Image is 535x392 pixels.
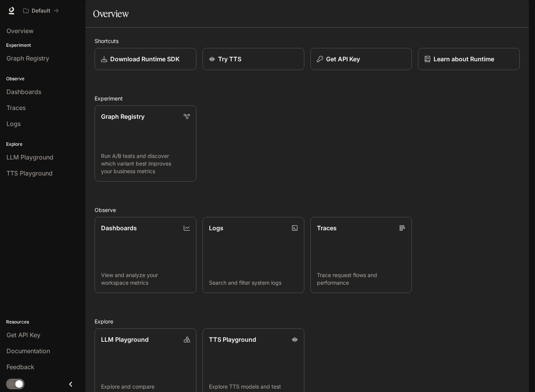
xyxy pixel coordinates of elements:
p: Search and filter system logs [209,279,298,287]
h2: Explore [95,317,520,325]
p: Default [32,8,50,14]
h2: Shortcuts [95,37,520,45]
h1: Overview [93,6,129,21]
p: Learn about Runtime [434,54,494,64]
p: View and analyze your workspace metrics [101,271,190,287]
a: DashboardsView and analyze your workspace metrics [95,217,196,293]
p: Get API Key [326,54,360,64]
p: Try TTS [218,54,241,64]
p: Dashboards [101,223,137,233]
p: Logs [209,223,223,233]
p: Graph Registry [101,112,145,121]
p: Download Runtime SDK [110,54,180,64]
p: LLM Playground [101,335,149,344]
a: Download Runtime SDK [95,48,196,70]
button: All workspaces [20,3,62,18]
p: TTS Playground [209,335,256,344]
p: Trace request flows and performance [317,271,406,287]
a: TracesTrace request flows and performance [310,217,412,293]
h2: Experiment [95,94,520,102]
p: Traces [317,223,337,233]
a: Try TTS [202,48,304,70]
p: Run A/B tests and discover which variant best improves your business metrics [101,152,190,175]
a: LogsSearch and filter system logs [202,217,304,293]
button: Get API Key [310,48,412,70]
h2: Observe [95,206,520,214]
a: Learn about Runtime [418,48,520,70]
a: Graph RegistryRun A/B tests and discover which variant best improves your business metrics [95,105,196,182]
